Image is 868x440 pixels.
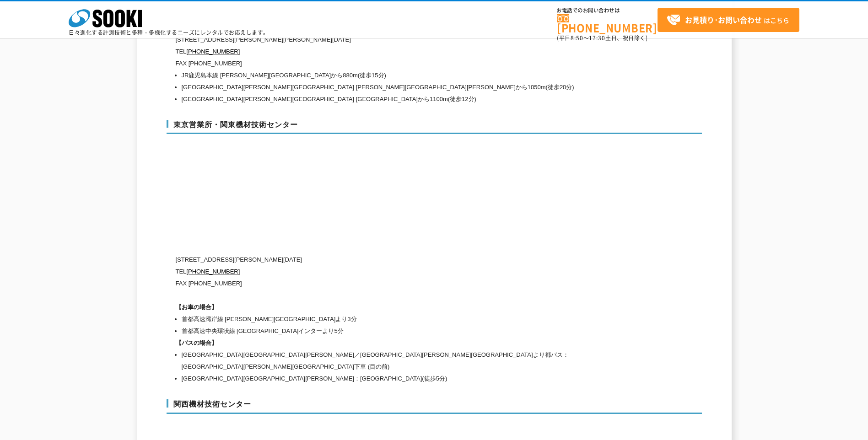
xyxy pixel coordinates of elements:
span: はこちら [667,13,789,27]
p: FAX [PHONE_NUMBER] [176,278,615,290]
li: 首都高速中央環状線 [GEOGRAPHIC_DATA]インターより5分 [182,325,615,337]
p: FAX [PHONE_NUMBER] [176,58,615,70]
a: [PHONE_NUMBER] [186,268,240,275]
h1: 【お車の場合】 [176,301,615,313]
strong: お見積り･お問い合わせ [685,14,762,25]
li: 首都高速湾岸線 [PERSON_NAME][GEOGRAPHIC_DATA]より3分 [182,313,615,325]
li: [GEOGRAPHIC_DATA][GEOGRAPHIC_DATA][PERSON_NAME]：[GEOGRAPHIC_DATA](徒歩5分) [182,373,615,385]
span: (平日 ～ 土日、祝日除く) [557,34,647,42]
a: [PHONE_NUMBER] [186,48,240,55]
p: [STREET_ADDRESS][PERSON_NAME][DATE] [176,254,615,266]
a: お見積り･お問い合わせはこちら [658,8,799,32]
li: [GEOGRAPHIC_DATA][PERSON_NAME][GEOGRAPHIC_DATA] [PERSON_NAME][GEOGRAPHIC_DATA][PERSON_NAME]から1050... [182,81,615,93]
li: JR鹿児島本線 [PERSON_NAME][GEOGRAPHIC_DATA]から880m(徒歩15分) [182,70,615,81]
li: [GEOGRAPHIC_DATA][GEOGRAPHIC_DATA][PERSON_NAME]／[GEOGRAPHIC_DATA][PERSON_NAME][GEOGRAPHIC_DATA]より... [182,349,615,373]
h3: 東京営業所・関東機材技術センター [167,120,702,134]
span: お電話でのお問い合わせは [557,8,658,13]
a: [PHONE_NUMBER] [557,14,658,33]
h1: 【バスの場合】 [176,337,615,349]
p: TEL [176,46,615,58]
p: 日々進化する計測技術と多種・多様化するニーズにレンタルでお応えします。 [69,30,269,35]
p: TEL [176,266,615,278]
span: 8:50 [571,34,583,42]
span: 17:30 [589,34,605,42]
li: [GEOGRAPHIC_DATA][PERSON_NAME][GEOGRAPHIC_DATA] [GEOGRAPHIC_DATA]から1100m(徒歩12分) [182,93,615,105]
h3: 関西機材技術センター [167,399,702,414]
